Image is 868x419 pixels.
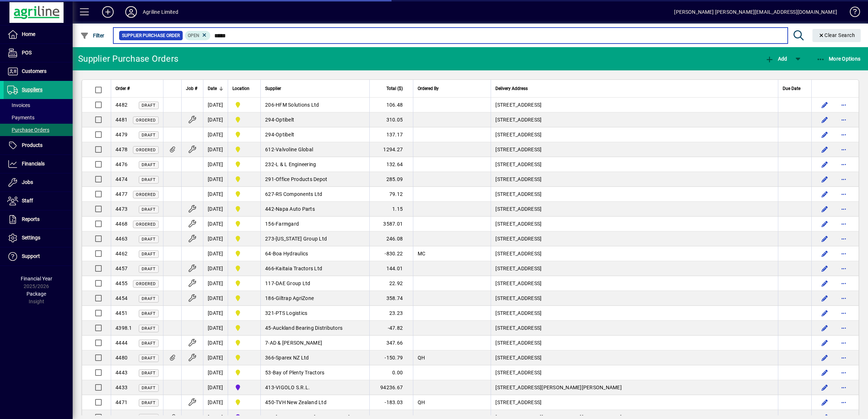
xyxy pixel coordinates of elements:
[276,176,327,182] span: Office Products Depot
[232,115,256,124] span: Dargaville
[265,132,274,137] span: 294
[260,172,369,187] td: -
[203,98,228,112] td: [DATE]
[260,321,369,336] td: -
[7,102,30,108] span: Invoices
[838,307,849,319] button: More options
[369,380,413,395] td: 94236.67
[203,276,228,291] td: [DATE]
[838,203,849,215] button: More options
[4,111,73,124] a: Payments
[369,112,413,127] td: 310.05
[142,371,156,375] span: Draft
[203,112,228,127] td: [DATE]
[276,399,326,405] span: TVH New Zealand Ltd
[4,62,73,81] a: Customers
[276,221,299,227] span: Farmgard
[203,202,228,217] td: [DATE]
[418,251,426,256] span: MC
[819,322,831,334] button: Edit
[491,112,778,127] td: [STREET_ADDRESS]
[819,248,831,259] button: Edit
[276,295,314,301] span: Giltrap AgriZone
[491,336,778,350] td: [STREET_ADDRESS]
[265,161,274,167] span: 232
[491,380,778,395] td: [STREET_ADDRESS][PERSON_NAME][PERSON_NAME]
[491,202,778,217] td: [STREET_ADDRESS]
[276,132,294,137] span: Optibelt
[232,130,256,139] span: Dargaville
[203,127,228,142] td: [DATE]
[232,398,256,407] span: Dargaville
[838,129,849,140] button: More options
[115,161,127,167] span: 4476
[819,382,831,393] button: Edit
[265,385,274,390] span: 413
[142,356,156,361] span: Draft
[491,157,778,172] td: [STREET_ADDRESS]
[22,198,33,204] span: Staff
[260,127,369,142] td: -
[838,99,849,111] button: More options
[838,278,849,289] button: More options
[136,282,156,286] span: Ordered
[838,263,849,274] button: More options
[232,85,250,93] span: Location
[260,291,369,306] td: -
[115,102,127,108] span: 4482
[838,397,849,408] button: More options
[232,353,256,362] span: Dargaville
[22,216,40,222] span: Reports
[265,191,274,197] span: 627
[185,31,211,40] mat-chip: Completion Status: Open
[260,306,369,321] td: -
[369,246,413,261] td: -830.22
[265,295,274,301] span: 186
[203,246,228,261] td: [DATE]
[491,306,778,321] td: [STREET_ADDRESS]
[265,102,274,108] span: 206
[22,50,32,56] span: POS
[260,217,369,231] td: -
[276,236,327,242] span: [US_STATE] Group Ltd
[819,218,831,230] button: Edit
[369,217,413,231] td: 3587.01
[115,340,127,346] span: 4444
[115,236,127,242] span: 4463
[115,132,127,137] span: 4479
[838,233,849,245] button: More options
[115,310,127,316] span: 4451
[142,296,156,301] span: Draft
[815,52,863,65] button: More Options
[386,85,403,93] span: Total ($)
[4,210,73,229] a: Reports
[203,142,228,157] td: [DATE]
[265,221,274,227] span: 156
[276,385,310,390] span: VIGOLO S.R.L.
[115,176,127,182] span: 4474
[136,148,156,152] span: Ordered
[208,85,223,93] div: Date
[142,311,156,316] span: Draft
[276,117,294,123] span: Optibelt
[232,205,256,213] span: Dargaville
[208,85,217,93] span: Date
[96,5,119,19] button: Add
[273,325,342,331] span: Auckland Bearing Distributors
[115,251,127,256] span: 4462
[22,161,45,167] span: Financials
[232,100,256,109] span: Dargaville
[265,206,274,212] span: 442
[265,266,274,271] span: 466
[491,217,778,231] td: [STREET_ADDRESS]
[260,231,369,246] td: -
[819,397,831,408] button: Edit
[260,365,369,380] td: -
[819,188,831,200] button: Edit
[142,207,156,212] span: Draft
[260,380,369,395] td: -
[265,236,274,242] span: 273
[276,310,307,316] span: PTS Logistics
[265,399,274,405] span: 450
[276,266,322,271] span: Kaitaia Tractors Ltd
